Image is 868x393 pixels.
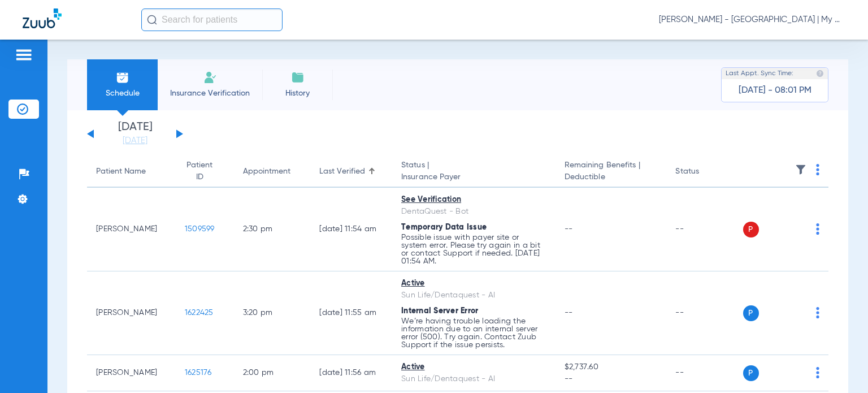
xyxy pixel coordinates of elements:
div: See Verification [401,194,546,206]
div: Active [401,361,546,373]
img: filter.svg [795,164,806,175]
span: Deductible [565,171,658,183]
td: [PERSON_NAME] [87,355,176,391]
div: Appointment [243,166,290,178]
div: Patient ID [185,159,215,183]
p: Possible issue with payer site or system error. Please try again in a bit or contact Support if n... [401,234,546,265]
span: -- [565,373,658,385]
th: Status [666,156,743,188]
td: [DATE] 11:55 AM [310,271,392,355]
th: Status | [392,156,555,188]
img: last sync help info [816,70,824,77]
div: DentaQuest - Bot [401,206,546,218]
div: Sun Life/Dentaquest - AI [401,290,546,301]
span: [PERSON_NAME] - [GEOGRAPHIC_DATA] | My Community Dental Centers [659,14,845,25]
span: Insurance Verification [166,88,254,99]
span: [DATE] - 08:01 PM [739,85,811,96]
div: Last Verified [319,166,365,178]
td: -- [666,188,743,271]
span: 1625176 [185,369,212,377]
span: Internal Server Error [401,307,478,315]
div: Sun Life/Dentaquest - AI [401,373,546,385]
span: Schedule [96,88,149,99]
td: [PERSON_NAME] [87,188,176,271]
div: Active [401,278,546,290]
div: Patient ID [185,159,225,183]
td: -- [666,271,743,355]
td: -- [666,355,743,391]
span: 1509599 [185,225,215,233]
div: Last Verified [319,166,383,178]
img: Zuub Logo [23,8,62,28]
span: P [743,222,759,237]
span: -- [565,225,573,233]
img: History [291,71,305,84]
td: [PERSON_NAME] [87,271,176,355]
img: Manual Insurance Verification [203,71,217,84]
div: Appointment [243,166,302,178]
input: Search for patients [141,8,283,31]
div: Patient Name [96,166,146,178]
td: [DATE] 11:56 AM [310,355,392,391]
img: hamburger-icon [15,48,33,62]
img: group-dot-blue.svg [816,307,819,318]
span: $2,737.60 [565,361,658,373]
td: 2:30 PM [234,188,311,271]
td: 3:20 PM [234,271,311,355]
p: We’re having trouble loading the information due to an internal server error (500). Try again. Co... [401,317,546,349]
img: Schedule [116,71,129,84]
div: Patient Name [96,166,167,178]
img: group-dot-blue.svg [816,164,819,175]
span: P [743,305,759,321]
span: P [743,365,759,381]
img: Search Icon [147,15,157,25]
iframe: Chat Widget [811,339,868,393]
th: Remaining Benefits | [555,156,667,188]
span: -- [565,309,573,317]
td: [DATE] 11:54 AM [310,188,392,271]
span: Last Appt. Sync Time: [726,68,793,79]
li: [DATE] [101,122,169,146]
a: [DATE] [101,135,169,146]
span: History [271,88,324,99]
span: Insurance Payer [401,171,546,183]
span: Temporary Data Issue [401,223,487,231]
img: group-dot-blue.svg [816,223,819,235]
span: 1622425 [185,309,214,317]
td: 2:00 PM [234,355,311,391]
